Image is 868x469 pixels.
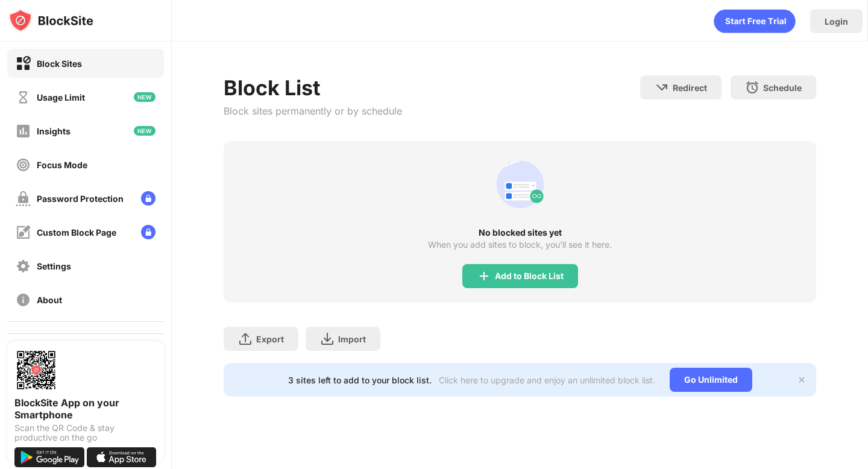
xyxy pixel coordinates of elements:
[134,92,156,102] img: new-icon.svg
[8,8,93,33] img: logo-blocksite.svg
[37,58,82,69] div: Block Sites
[141,191,156,206] img: lock-menu.svg
[87,447,157,467] img: download-on-the-app-store.svg
[16,292,31,307] img: about-off.svg
[491,156,549,213] div: animation
[224,75,402,100] div: Block List
[37,92,85,102] div: Usage Limit
[670,368,752,392] div: Go Unlimited
[439,375,655,385] div: Click here to upgrade and enjoy an unlimited block list.
[14,447,84,467] img: get-it-on-google-play.svg
[224,105,402,117] div: Block sites permanently or by schedule
[14,423,157,442] div: Scan the QR Code & stay productive on the go
[256,334,284,344] div: Export
[338,334,366,344] div: Import
[714,9,796,33] div: animation
[797,375,807,385] img: x-button.svg
[37,126,71,136] div: Insights
[141,225,156,239] img: lock-menu.svg
[134,126,156,136] img: new-icon.svg
[14,397,157,421] div: BlockSite App on your Smartphone
[16,225,31,240] img: customize-block-page-off.svg
[16,56,31,71] img: block-on.svg
[37,160,87,170] div: Focus Mode
[37,227,116,238] div: Custom Block Page
[495,271,564,281] div: Add to Block List
[288,375,432,385] div: 3 sites left to add to your block list.
[37,261,71,271] div: Settings
[37,194,124,204] div: Password Protection
[16,191,31,206] img: password-protection-off.svg
[14,348,58,392] img: options-page-qr-code.png
[825,16,848,27] div: Login
[673,83,707,93] div: Redirect
[428,240,612,250] div: When you add sites to block, you’ll see it here.
[16,157,31,172] img: focus-off.svg
[224,228,816,238] div: No blocked sites yet
[763,83,802,93] div: Schedule
[16,259,31,274] img: settings-off.svg
[37,295,62,305] div: About
[16,124,31,139] img: insights-off.svg
[16,90,31,105] img: time-usage-off.svg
